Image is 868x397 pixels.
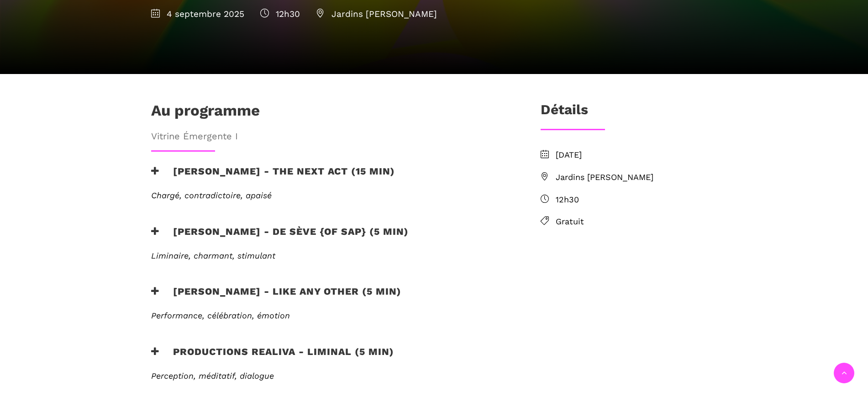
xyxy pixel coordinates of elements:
span: Vitrine Émergente I [151,129,511,143]
span: 4 septembre 2025 [151,9,244,19]
h3: [PERSON_NAME] - Like any other (5 min) [151,286,401,308]
span: Jardins [PERSON_NAME] [316,9,437,19]
h3: Détails [541,101,588,124]
h1: Au programme [151,101,260,124]
em: Performance, célébration, émotion [151,311,290,320]
span: [DATE] [556,148,717,162]
span: 12h30 [260,9,300,19]
em: Perception, méditatif, dialogue [151,371,274,381]
h3: [PERSON_NAME] - de sève {of sap} (5 min) [151,226,409,249]
h3: Productions Realiva - Liminal (5 min) [151,346,394,369]
em: Liminaire, charmant, stimulant [151,251,275,260]
span: Jardins [PERSON_NAME] [556,171,717,184]
span: Gratuit [556,215,717,228]
span: 12h30 [556,193,717,206]
h3: [PERSON_NAME] - the next act (15 min) [151,165,395,188]
em: Chargé, contradictoire, apaisé [151,191,272,200]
